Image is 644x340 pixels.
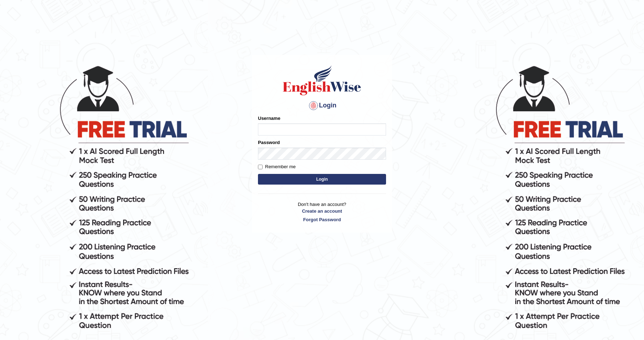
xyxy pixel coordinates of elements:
[258,208,386,214] a: Create an account
[258,201,386,223] p: Don't have an account?
[258,139,280,146] label: Password
[258,165,263,169] input: Remember me
[258,216,386,223] a: Forgot Password
[258,163,296,170] label: Remember me
[258,174,386,185] button: Login
[258,100,386,111] h4: Login
[281,64,363,96] img: Logo of English Wise sign in for intelligent practice with AI
[258,115,280,122] label: Username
